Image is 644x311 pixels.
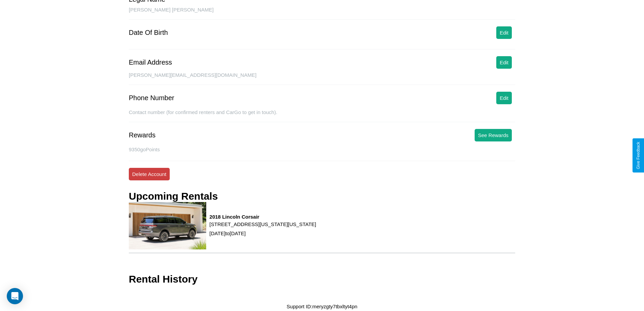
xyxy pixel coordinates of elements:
[496,26,512,39] button: Edit
[129,94,174,102] div: Phone Number
[496,56,512,69] button: Edit
[129,168,170,180] button: Delete Account
[210,220,316,229] p: [STREET_ADDRESS][US_STATE][US_STATE]
[129,59,172,66] div: Email Address
[210,214,316,220] h3: 2018 Lincoln Corsair
[129,72,515,85] div: [PERSON_NAME][EMAIL_ADDRESS][DOMAIN_NAME]
[129,191,218,202] h3: Upcoming Rentals
[636,142,641,169] div: Give Feedback
[210,229,316,238] p: [DATE] to [DATE]
[7,288,23,304] div: Open Intercom Messenger
[287,302,357,311] p: Support ID: meryzgty7tbxltyt4pn
[129,145,515,154] p: 9350 goPoints
[129,131,156,139] div: Rewards
[129,7,515,20] div: [PERSON_NAME] [PERSON_NAME]
[475,129,512,141] button: See Rewards
[129,202,206,249] img: rental
[496,92,512,104] button: Edit
[129,29,168,37] div: Date Of Birth
[129,109,515,122] div: Contact number (for confirmed renters and CarGo to get in touch).
[129,273,197,285] h3: Rental History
